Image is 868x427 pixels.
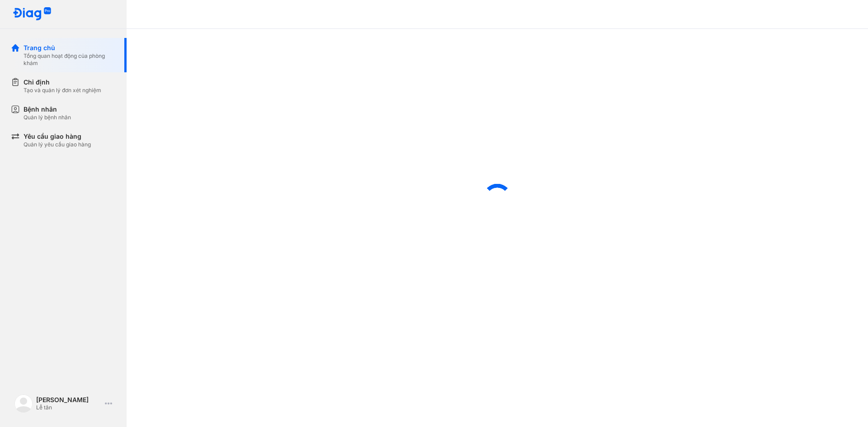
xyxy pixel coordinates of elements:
[24,78,101,87] div: Chỉ định
[24,114,71,121] div: Quản lý bệnh nhân
[24,43,116,52] div: Trang chủ
[24,105,71,114] div: Bệnh nhân
[36,404,101,411] div: Lễ tân
[24,52,116,67] div: Tổng quan hoạt động của phòng khám
[24,141,91,148] div: Quản lý yêu cầu giao hàng
[14,394,33,413] img: logo
[36,396,101,404] div: [PERSON_NAME]
[13,7,52,21] img: logo
[24,132,91,141] div: Yêu cầu giao hàng
[24,87,101,94] div: Tạo và quản lý đơn xét nghiệm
